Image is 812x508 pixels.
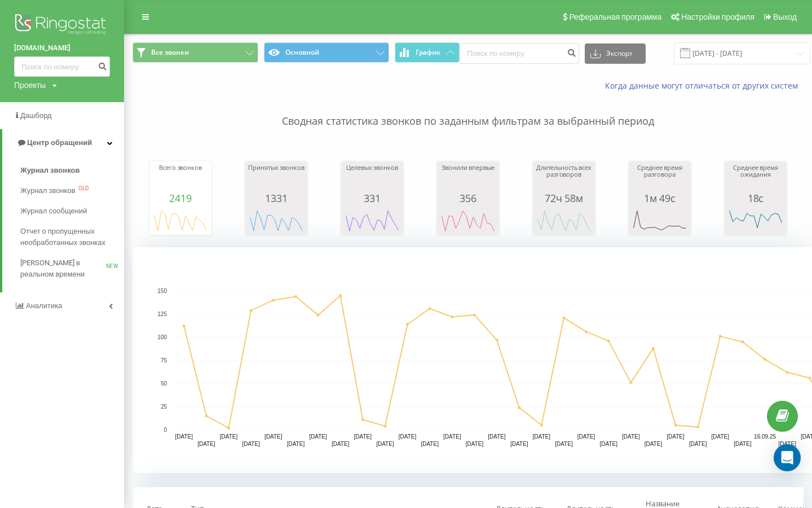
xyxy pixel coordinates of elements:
a: Центр обращений [2,129,124,156]
text: [DATE] [555,441,573,447]
text: [DATE] [712,433,730,440]
text: [DATE] [354,433,372,440]
text: [DATE] [197,441,215,447]
button: Основной [264,42,390,63]
span: Реферальная программа [569,12,661,21]
text: [DATE] [287,441,305,447]
span: Выход [773,12,797,21]
text: [DATE] [778,441,796,447]
text: [DATE] [533,433,551,440]
div: 356 [440,192,496,204]
div: 18с [727,192,784,204]
text: [DATE] [220,433,238,440]
a: Журнал звонков [20,160,124,181]
text: [DATE] [577,433,595,440]
text: [DATE] [399,433,417,440]
text: [DATE] [645,441,663,447]
img: Ringostat logo [14,11,110,40]
a: [PERSON_NAME] в реальном времениNEW [20,253,124,284]
input: Поиск по номеру [460,43,579,64]
span: Настройки профиля [681,12,754,21]
text: 50 [161,380,167,387]
div: Проекты [14,80,46,91]
svg: A chart. [344,204,400,238]
span: Отчет о пропущенных необработанных звонках [20,226,118,248]
svg: A chart. [536,204,592,238]
svg: A chart. [440,204,496,238]
div: Целевых звонков [344,164,400,192]
text: [DATE] [242,441,260,447]
span: Все звонки [151,48,189,57]
span: Аналитика [26,301,62,310]
a: Отчет о пропущенных необработанных звонках [20,221,124,253]
div: Всего звонков [152,164,209,192]
text: [DATE] [689,441,707,447]
div: 1331 [248,192,304,204]
div: 1м 49с [632,192,688,204]
svg: A chart. [632,204,688,238]
div: Среднее время ожидания [727,164,784,192]
text: [DATE] [332,441,350,447]
text: [DATE] [622,433,640,440]
button: График [395,42,460,63]
text: [DATE] [175,433,193,440]
span: Журнал сообщений [20,205,87,217]
div: Длительность всех разговоров [536,164,592,192]
span: Журнал звонков [20,165,80,176]
div: Звонили впервые [440,164,496,192]
div: 72ч 58м [536,192,592,204]
text: 75 [161,357,167,364]
div: Open Intercom Messenger [774,444,801,471]
span: График [416,49,440,56]
div: 2419 [152,192,209,204]
text: 16.09.25 [754,433,776,440]
text: [DATE] [488,433,506,440]
text: 100 [157,334,167,340]
text: [DATE] [667,433,685,440]
text: [DATE] [421,441,439,447]
button: Экспорт [585,43,646,64]
svg: A chart. [248,204,304,238]
div: Принятых звонков [248,164,304,192]
span: Журнал звонков [20,185,76,196]
text: 25 [161,404,167,410]
a: Журнал звонковOLD [20,181,124,201]
text: [DATE] [510,441,528,447]
p: Сводная статистика звонков по заданным фильтрам за выбранный период [133,91,804,129]
text: [DATE] [599,441,617,447]
text: 150 [157,288,167,294]
button: Все звонки [133,42,258,63]
text: [DATE] [466,441,484,447]
a: [DOMAIN_NAME] [14,42,110,54]
text: [DATE] [264,433,283,440]
text: [DATE] [734,441,752,447]
div: Среднее время разговора [632,164,688,192]
div: 331 [344,192,400,204]
span: Дашборд [20,111,52,120]
a: Журнал сообщений [20,201,124,221]
text: [DATE] [376,441,394,447]
text: 125 [157,311,167,317]
text: [DATE] [309,433,327,440]
input: Поиск по номеру [14,56,110,77]
svg: A chart. [152,204,209,238]
text: 0 [164,427,167,433]
text: [DATE] [443,433,461,440]
span: Центр обращений [27,138,92,147]
svg: A chart. [727,204,784,238]
a: Когда данные могут отличаться от других систем [605,80,804,91]
span: [PERSON_NAME] в реальном времени [20,257,106,280]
